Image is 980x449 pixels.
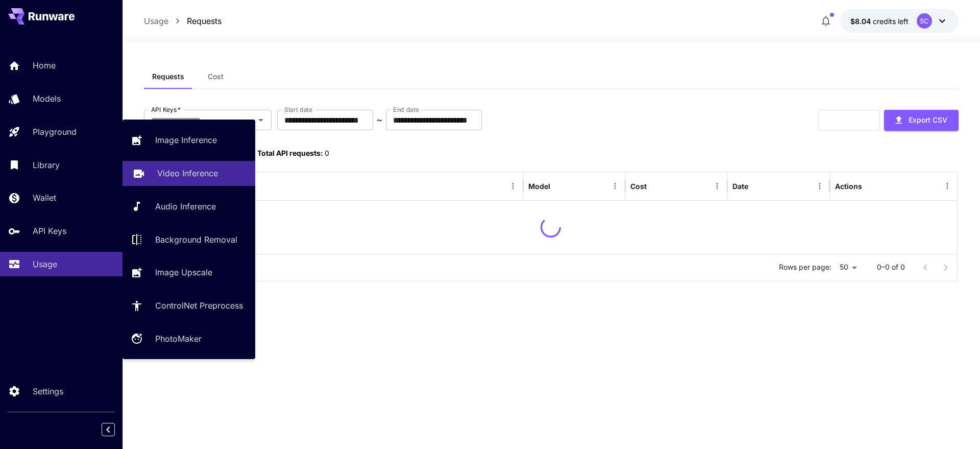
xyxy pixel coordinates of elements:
p: Image Upscale [155,266,212,278]
button: Menu [710,179,724,193]
nav: breadcrumb [144,15,222,27]
p: Image Inference [155,134,217,146]
p: 0–0 of 0 [877,262,905,272]
a: Background Removal [122,227,255,252]
div: Collapse sidebar [109,420,122,439]
div: SC [917,13,932,29]
div: Model [528,182,550,191]
p: Usage [33,258,57,270]
label: API Keys [151,105,181,114]
p: Settings [33,385,63,397]
p: Rows per page: [779,262,831,272]
p: Playground [33,126,77,138]
a: Image Inference [122,128,255,153]
button: Sort [648,179,662,193]
button: Menu [506,179,520,193]
span: $8.04 [850,17,873,26]
p: Models [33,92,61,105]
span: 0 [325,149,329,157]
a: ControlNet Preprocess [122,293,255,318]
p: Usage [144,15,168,27]
a: PhotoMaker [122,326,255,351]
p: ~ [377,114,382,126]
button: Menu [813,179,827,193]
p: Requests [187,15,222,27]
a: Image Upscale [122,260,255,285]
div: $8.04343 [850,16,909,27]
div: Actions [835,182,862,191]
span: Requests [152,72,184,81]
p: Background Removal [155,233,237,246]
p: Video Inference [157,167,218,179]
p: Audio Inference [155,200,216,212]
p: API Keys [33,225,66,237]
p: Library [33,159,60,171]
p: Home [33,59,56,72]
span: Cost [208,72,224,81]
button: Export CSV [884,110,959,131]
div: Cost [630,182,647,191]
button: $8.04343 [840,9,959,33]
button: Open [254,113,268,127]
span: credits left [873,17,909,26]
div: Date [732,182,748,191]
p: PhotoMaker [155,333,202,345]
button: Menu [608,179,622,193]
a: Video Inference [122,161,255,186]
p: Wallet [33,192,56,204]
p: ControlNet Preprocess [155,299,243,312]
label: End date [393,105,419,114]
a: Audio Inference [122,194,255,219]
button: Menu [940,179,954,193]
button: Sort [749,179,764,193]
label: Start date [284,105,312,114]
button: Sort [551,179,566,193]
div: 50 [836,260,861,275]
span: Total API requests: [257,149,323,157]
button: Collapse sidebar [102,423,115,436]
